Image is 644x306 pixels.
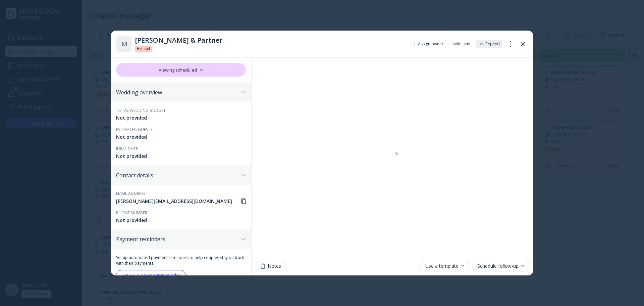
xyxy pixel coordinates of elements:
div: Email address [116,190,246,196]
div: Invite sent [451,41,471,47]
div: Estimated guests [116,127,246,132]
div: Phone number [116,210,246,216]
div: Set up a payment reminder [121,273,180,278]
span: Hot lead [137,46,150,51]
div: Not provided [116,134,246,140]
button: Schedule follow-up [472,261,529,271]
div: Payment reminders [116,236,238,243]
div: Set up automated payment reminders to help couples stay on track with their payments. [116,255,246,266]
div: Not provided [116,153,246,160]
div: Viewing scheduled [116,63,246,77]
div: Notes [261,263,281,269]
div: Total wedding budget [116,107,246,113]
button: Use a template [420,261,469,271]
div: M [116,36,132,52]
button: Set up a payment reminder [116,270,186,281]
div: Wedding overview [116,89,238,96]
div: Assign owner [418,41,443,47]
div: Use a template [425,263,464,269]
div: Replied [485,41,500,47]
div: Schedule follow-up [477,263,524,269]
div: Ideal date [116,146,246,151]
div: [PERSON_NAME][EMAIL_ADDRESS][DOMAIN_NAME] [116,198,246,205]
div: [PERSON_NAME] & Partner [135,36,405,44]
div: Contact details [116,172,238,179]
div: Not provided [116,115,246,121]
button: Notes [256,261,286,271]
div: Not provided [116,217,246,224]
